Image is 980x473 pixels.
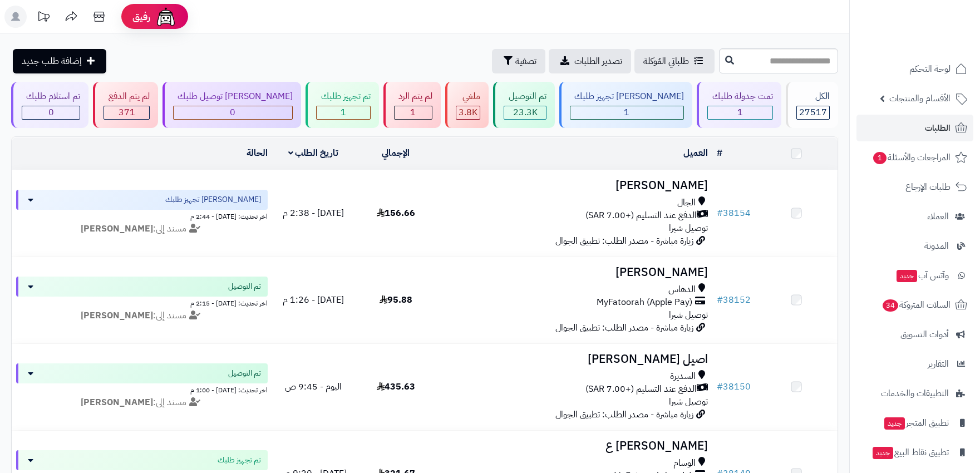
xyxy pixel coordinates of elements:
[119,106,135,119] span: 371
[283,293,344,307] span: [DATE] - 1:26 م
[873,152,887,164] span: 1
[29,6,57,31] a: تحديثات المنصة
[585,383,697,396] span: الدفع عند التسليم (+7.00 SAR)
[856,262,973,289] a: وآتس آبجديد
[377,380,415,393] span: 435.63
[504,106,545,119] div: 23317
[873,447,893,459] span: جديد
[717,146,722,160] a: #
[341,106,346,119] span: 1
[377,206,415,220] span: 156.66
[410,106,416,119] span: 1
[683,146,708,160] a: العميل
[9,82,91,128] a: تم استلام طلبك 0
[555,408,693,421] span: زيارة مباشرة - مصدر الطلب: تطبيق الجوال
[247,146,268,160] a: الحالة
[717,293,751,307] a: #38152
[585,209,697,222] span: الدفع عند التسليم (+7.00 SAR)
[441,440,707,452] h3: [PERSON_NAME] ع
[491,82,557,128] a: تم التوصيل 23.3K
[717,206,723,220] span: #
[441,353,707,366] h3: اصيل [PERSON_NAME]
[856,380,973,407] a: التطبيقات والخدمات
[669,395,708,408] span: توصيل شبرا
[634,49,715,73] a: طلباتي المُوكلة
[905,179,951,195] span: طلبات الإرجاع
[889,91,951,106] span: الأقسام والمنتجات
[165,194,261,205] span: [PERSON_NAME] تجهيز طلبك
[91,82,160,128] a: لم يتم الدفع 371
[856,233,973,259] a: المدونة
[557,82,695,128] a: [PERSON_NAME] تجهيز طلبك 1
[380,293,412,307] span: 95.88
[677,196,696,209] span: الجال
[881,386,949,401] span: التطبيقات والخدمات
[856,292,973,318] a: السلات المتروكة34
[443,82,491,128] a: ملغي 3.8K
[643,55,689,68] span: طلباتي المُوكلة
[717,380,751,393] a: #38150
[492,49,545,73] button: تصفية
[16,383,268,395] div: اخر تحديث: [DATE] - 1:00 م
[900,327,949,342] span: أدوات التسويق
[441,266,707,279] h3: [PERSON_NAME]
[669,308,708,322] span: توصيل شبرا
[228,368,261,379] span: تم التوصيل
[708,106,772,119] div: 1
[104,106,149,119] div: 371
[669,221,708,235] span: توصيل شبرا
[925,120,951,136] span: الطلبات
[155,6,177,28] img: ai-face.png
[515,55,536,68] span: تصفية
[924,238,949,254] span: المدونة
[717,380,723,393] span: #
[668,283,696,296] span: الدهاس
[395,106,432,119] div: 1
[48,106,54,119] span: 0
[22,55,82,68] span: إضافة طلب جديد
[81,309,153,322] strong: [PERSON_NAME]
[132,10,150,23] span: رفيق
[459,106,477,119] span: 3.8K
[555,321,693,334] span: زيارة مباشرة - مصدر الطلب: تطبيق الجوال
[856,439,973,466] a: تطبيق نقاط البيعجديد
[285,380,342,393] span: اليوم - 9:45 ص
[513,106,538,119] span: 23.3K
[670,370,696,383] span: السديرة
[382,146,410,160] a: الإجمالي
[283,206,344,220] span: [DATE] - 2:38 م
[549,49,631,73] a: تصدير الطلبات
[303,82,381,128] a: تم تجهيز طلبك 1
[441,179,707,192] h3: [PERSON_NAME]
[624,106,629,119] span: 1
[394,90,432,103] div: لم يتم الرد
[8,309,276,322] div: مسند إلى:
[381,82,443,128] a: لم يتم الرد 1
[856,56,973,82] a: لوحة التحكم
[883,415,949,431] span: تطبيق المتجر
[856,203,973,230] a: العملاء
[456,106,480,119] div: 3825
[570,106,683,119] div: 1
[13,49,106,73] a: إضافة طلب جديد
[81,396,153,409] strong: [PERSON_NAME]
[895,268,949,283] span: وآتس آب
[16,210,268,221] div: اخر تحديث: [DATE] - 2:44 م
[673,457,696,470] span: الوسام
[883,299,898,312] span: 34
[928,356,949,372] span: التقارير
[856,321,973,348] a: أدوات التسويق
[570,90,684,103] div: [PERSON_NAME] تجهيز طلبك
[174,106,292,119] div: 0
[104,90,149,103] div: لم يتم الدفع
[856,351,973,377] a: التقارير
[799,106,827,119] span: 27517
[881,297,951,313] span: السلات المتروكة
[927,209,949,224] span: العملاء
[856,144,973,171] a: المراجعات والأسئلة1
[22,90,80,103] div: تم استلام طلبك
[317,106,370,119] div: 1
[504,90,546,103] div: تم التوصيل
[695,82,783,128] a: تمت جدولة طلبك 1
[872,150,951,165] span: المراجعات والأسئلة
